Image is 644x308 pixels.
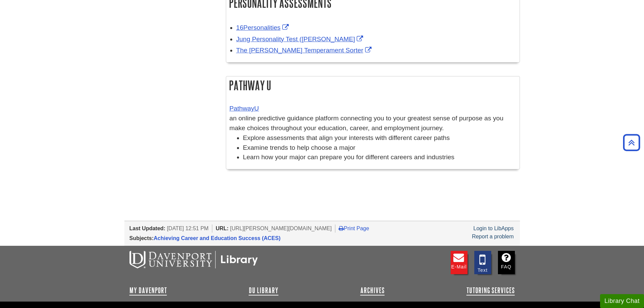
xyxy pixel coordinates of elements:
[600,294,644,308] button: Library Chat
[498,251,515,274] a: FAQ
[621,138,642,147] a: Back to Top
[236,24,290,31] a: Link opens in new window
[129,251,258,268] img: DU Libraries
[243,152,516,162] li: Learn how your major can prepare you for different careers and industries
[339,226,369,231] a: Print Page
[236,47,373,54] a: Link opens in new window
[236,35,365,43] a: Link opens in new window
[154,235,281,241] a: Achieving Career and Education Success (ACES)
[129,235,154,241] span: Subjects:
[243,133,516,143] li: Explore assessments that align your interests with different career paths
[249,286,279,294] a: DU Library
[467,286,515,294] a: Tutoring Services
[360,286,385,294] a: Archives
[339,226,344,231] i: Print Page
[473,226,514,231] a: Login to LibApps
[451,251,468,274] a: E-mail
[474,251,491,274] a: Text
[216,226,229,231] span: URL:
[472,234,514,239] a: Report a problem
[167,226,209,231] span: [DATE] 12:51 PM
[129,286,167,294] a: My Davenport
[230,226,332,231] span: [URL][PERSON_NAME][DOMAIN_NAME]
[129,226,166,231] span: Last Updated:
[230,105,259,112] a: PathwayU
[226,76,520,94] h2: Pathway U
[230,104,516,133] div: an online predictive guidance platform connecting you to your greatest sense of purpose as you ma...
[243,143,516,153] li: Examine trends to help choose a major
